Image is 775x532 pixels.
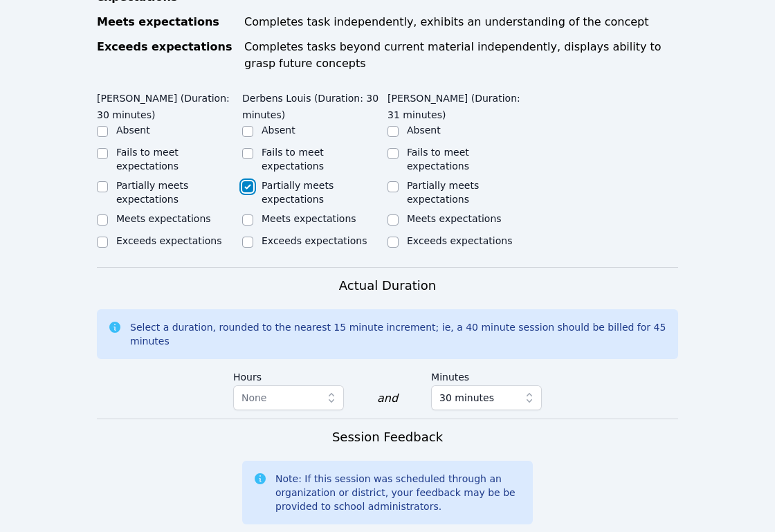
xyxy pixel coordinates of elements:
label: Exceeds expectations [262,235,367,246]
label: Partially meets expectations [407,180,479,205]
label: Hours [233,365,344,385]
legend: [PERSON_NAME] (Duration: 30 minutes) [97,86,242,123]
div: Exceeds expectations [97,39,236,72]
label: Meets expectations [262,213,356,224]
span: 30 minutes [439,389,494,406]
button: None [233,385,344,410]
div: Completes task independently, exhibits an understanding of the concept [244,14,678,30]
label: Meets expectations [116,213,211,224]
h3: Actual Duration [339,276,436,295]
label: Exceeds expectations [116,235,221,246]
label: Fails to meet expectations [262,147,324,172]
label: Exceeds expectations [407,235,512,246]
label: Absent [407,125,441,136]
label: Fails to meet expectations [116,147,179,172]
div: Select a duration, rounded to the nearest 15 minute increment; ie, a 40 minute session should be ... [130,320,667,348]
legend: [PERSON_NAME] (Duration: 31 minutes) [387,86,533,123]
label: Absent [116,125,150,136]
label: Meets expectations [407,213,502,224]
div: Meets expectations [97,14,236,30]
label: Partially meets expectations [116,180,188,205]
h3: Session Feedback [332,428,443,447]
div: Completes tasks beyond current material independently, displays ability to grasp future concepts [244,39,678,72]
label: Minutes [431,365,542,385]
button: 30 minutes [431,385,542,410]
label: Absent [262,125,295,136]
div: and [377,390,398,407]
legend: Derbens Louis (Duration: 30 minutes) [242,86,387,123]
label: Fails to meet expectations [407,147,469,172]
label: Partially meets expectations [262,180,334,205]
span: None [241,392,267,403]
div: Note: If this session was scheduled through an organization or district, your feedback may be be ... [275,472,522,513]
